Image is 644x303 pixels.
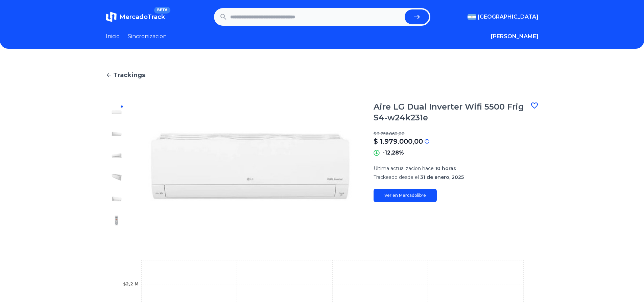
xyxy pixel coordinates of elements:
[111,193,122,204] img: Aire LG Dual Inverter Wifi 5500 Frig S4-w24k231e
[374,189,437,202] a: Ver en Mercadolibre
[374,165,434,171] span: Ultima actualizacion hace
[491,32,539,41] button: [PERSON_NAME]
[141,101,360,231] img: Aire LG Dual Inverter Wifi 5500 Frig S4-w24k231e
[106,11,117,22] img: MercadoTrack
[435,165,456,171] span: 10 horas
[113,70,145,80] span: Trackings
[111,129,122,139] img: Aire LG Dual Inverter Wifi 5500 Frig S4-w24k231e
[478,13,539,21] span: [GEOGRAPHIC_DATA]
[111,215,122,226] img: Aire LG Dual Inverter Wifi 5500 Frig S4-w24k231e
[468,14,476,20] img: Argentina
[154,7,170,14] span: BETA
[119,13,165,21] span: MercadoTrack
[468,13,539,21] button: [GEOGRAPHIC_DATA]
[382,149,404,157] p: -12,28%
[106,70,539,80] a: Trackings
[374,174,419,180] span: Trackeado desde el
[420,174,464,180] span: 31 de enero, 2025
[111,150,122,161] img: Aire LG Dual Inverter Wifi 5500 Frig S4-w24k231e
[128,32,167,41] a: Sincronizacion
[111,107,122,118] img: Aire LG Dual Inverter Wifi 5500 Frig S4-w24k231e
[123,282,139,286] tspan: $2,2 M
[374,137,423,146] p: $ 1.979.000,00
[106,11,165,22] a: MercadoTrackBETA
[106,32,120,41] a: Inicio
[374,101,530,123] h1: Aire LG Dual Inverter Wifi 5500 Frig S4-w24k231e
[374,131,539,137] p: $ 2.256.060,00
[111,172,122,183] img: Aire LG Dual Inverter Wifi 5500 Frig S4-w24k231e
